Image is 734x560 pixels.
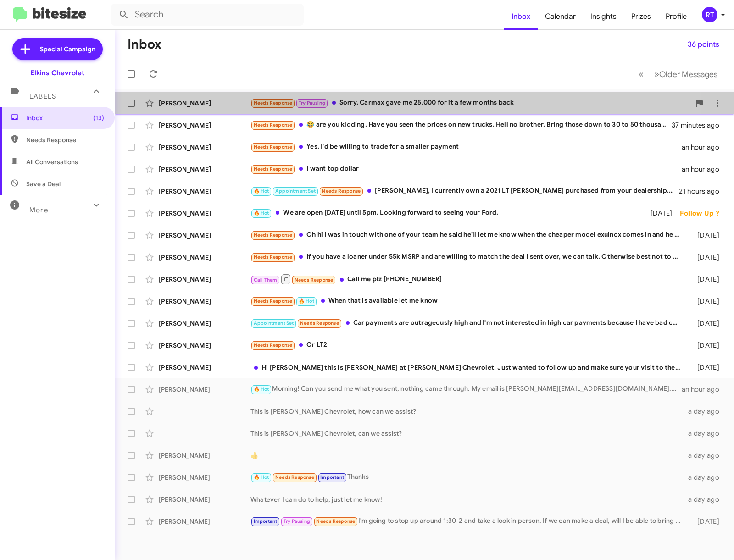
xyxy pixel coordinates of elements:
[322,188,361,194] span: Needs Response
[159,517,250,526] div: [PERSON_NAME]
[159,451,250,460] div: [PERSON_NAME]
[685,275,727,284] div: [DATE]
[250,230,685,240] div: Oh hi I was in touch with one of your team he said he'll let me know when the cheaper model exuin...
[682,385,727,394] div: an hour ago
[254,188,269,194] span: 🔥 Hot
[300,320,339,326] span: Needs Response
[659,69,717,79] span: Older Messages
[159,187,250,196] div: [PERSON_NAME]
[634,65,723,83] nav: Page navigation example
[504,3,538,30] a: Inbox
[254,232,293,238] span: Needs Response
[250,363,685,372] div: Hi [PERSON_NAME] this is [PERSON_NAME] at [PERSON_NAME] Chevrolet. Just wanted to follow up and m...
[159,143,250,152] div: [PERSON_NAME]
[316,518,355,524] span: Needs Response
[685,231,727,240] div: [DATE]
[250,208,642,218] div: We are open [DATE] until 5pm. Looking forward to seeing your Ford.
[159,495,250,504] div: [PERSON_NAME]
[694,7,724,22] button: RT
[159,341,250,350] div: [PERSON_NAME]
[538,3,583,30] a: Calendar
[624,3,658,30] a: Prizes
[111,4,304,26] input: Search
[159,99,250,108] div: [PERSON_NAME]
[254,342,293,348] span: Needs Response
[159,275,250,284] div: [PERSON_NAME]
[250,472,685,482] div: Thanks
[93,113,104,122] span: (13)
[685,341,727,350] div: [DATE]
[299,298,314,304] span: 🔥 Hot
[680,36,727,53] button: 36 points
[685,429,727,438] div: a day ago
[26,113,104,122] span: Inbox
[250,164,682,174] div: I want top dollar
[254,298,293,304] span: Needs Response
[682,143,727,152] div: an hour ago
[250,252,685,262] div: If you have a loaner under 55k MSRP and are willing to match the deal I sent over, we can talk. O...
[254,386,269,392] span: 🔥 Hot
[275,188,316,194] span: Appointment Set
[682,165,727,174] div: an hour ago
[159,209,250,218] div: [PERSON_NAME]
[128,37,161,52] h1: Inbox
[672,121,727,130] div: 37 minutes ago
[159,385,250,394] div: [PERSON_NAME]
[639,68,644,80] span: «
[250,273,685,285] div: Call me plz [PHONE_NUMBER]
[685,363,727,372] div: [DATE]
[250,429,685,438] div: This is [PERSON_NAME] Chevrolet, can we assist?
[685,473,727,482] div: a day ago
[688,36,719,53] span: 36 points
[654,68,659,80] span: »
[254,144,293,150] span: Needs Response
[685,451,727,460] div: a day ago
[649,65,723,83] button: Next
[250,340,685,350] div: Or LT2
[254,122,293,128] span: Needs Response
[685,407,727,416] div: a day ago
[250,296,685,306] div: When that is available let me know
[320,474,344,480] span: Important
[159,231,250,240] div: [PERSON_NAME]
[254,320,294,326] span: Appointment Set
[295,277,334,283] span: Needs Response
[275,474,314,480] span: Needs Response
[250,120,672,130] div: 😂 are you kidding. Have you seen the prices on new trucks. Hell no brother. Bring those down to 3...
[702,7,717,22] div: RT
[254,277,278,283] span: Call Them
[159,121,250,130] div: [PERSON_NAME]
[26,135,104,144] span: Needs Response
[583,3,624,30] a: Insights
[254,518,278,524] span: Important
[679,187,727,196] div: 21 hours ago
[250,516,685,527] div: I'm going to stop up around 1:30-2 and take a look in person. If we can make a deal, will I be ab...
[254,210,269,216] span: 🔥 Hot
[40,44,95,54] span: Special Campaign
[250,451,685,460] div: 👍
[29,206,48,214] span: More
[250,384,682,394] div: Morning! Can you send me what you sent, nothing came through. My email is [PERSON_NAME][EMAIL_ADD...
[254,166,293,172] span: Needs Response
[159,363,250,372] div: [PERSON_NAME]
[26,179,61,189] span: Save a Deal
[159,319,250,328] div: [PERSON_NAME]
[254,100,293,106] span: Needs Response
[159,473,250,482] div: [PERSON_NAME]
[250,318,685,328] div: Car payments are outrageously high and I'm not interested in high car payments because I have bad...
[658,3,694,30] a: Profile
[250,186,679,196] div: [PERSON_NAME], I currently own a 2021 LT [PERSON_NAME] purchased from your dealership. I recently...
[159,297,250,306] div: [PERSON_NAME]
[284,518,310,524] span: Try Pausing
[250,98,690,108] div: Sorry, Carmax gave me 25,000 for it a few months back
[250,142,682,152] div: Yes. I'd be willing to trade for a smaller payment
[299,100,325,106] span: Try Pausing
[12,38,103,60] a: Special Campaign
[159,165,250,174] div: [PERSON_NAME]
[685,495,727,504] div: a day ago
[685,517,727,526] div: [DATE]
